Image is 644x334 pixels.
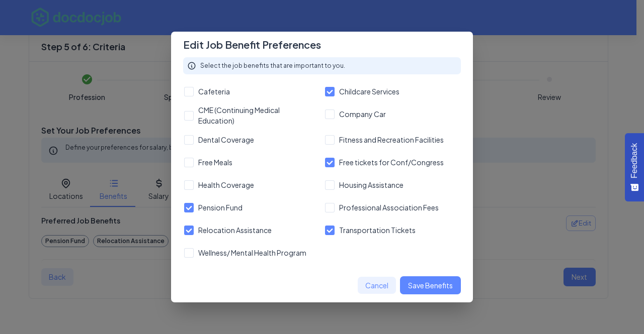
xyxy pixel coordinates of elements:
[198,86,230,97] span: Cafeteria
[625,133,644,201] button: Feedback - Show survey
[339,202,439,213] span: Professional Association Fees
[198,248,306,258] span: Wellness/ Mental Health Program
[200,62,345,70] p: Select the job benefits that are important to you.
[339,135,444,145] span: Fitness and Recreation Facilities
[339,225,416,236] span: Transportation Tickets
[171,32,473,57] h2: Edit Job Benefit Preferences
[198,105,312,127] span: CME (Continuing Medical Education)
[339,180,404,190] span: Housing Assistance
[198,202,243,213] span: Pension Fund
[400,276,461,295] button: Save Benefits
[339,86,399,97] span: Childcare Services
[339,157,444,168] span: Free tickets for Conf/Congress
[198,225,272,236] span: Relocation Assistance
[339,109,386,120] span: Company Car
[358,277,396,294] button: Cancel
[198,157,232,168] span: Free Meals
[630,143,639,178] span: Feedback
[198,180,254,190] span: Health Coverage
[198,135,254,145] span: Dental Coverage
